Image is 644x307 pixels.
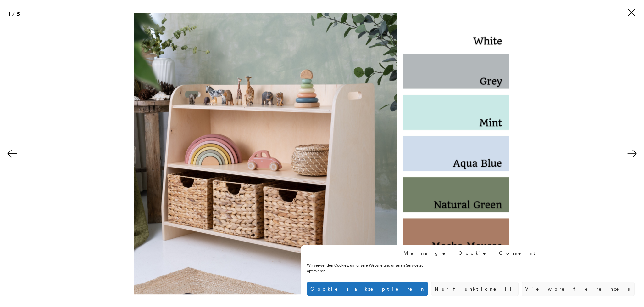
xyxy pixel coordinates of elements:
div: Wir verwenden Cookies, um unsere Website und unseren Service zu optimieren. [307,263,443,274]
button: View preferences [522,282,635,296]
button: Close (Esc) [626,8,636,18]
button: Nur funktionell [431,282,519,296]
button: Next (arrow right) [622,138,644,169]
div: Manage Cookie Consent [403,250,538,256]
img: RE0_colors_en-optimised.jpg [134,13,509,294]
div: 1 / 5 [5,10,23,18]
button: Cookies akzeptieren [307,282,428,296]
